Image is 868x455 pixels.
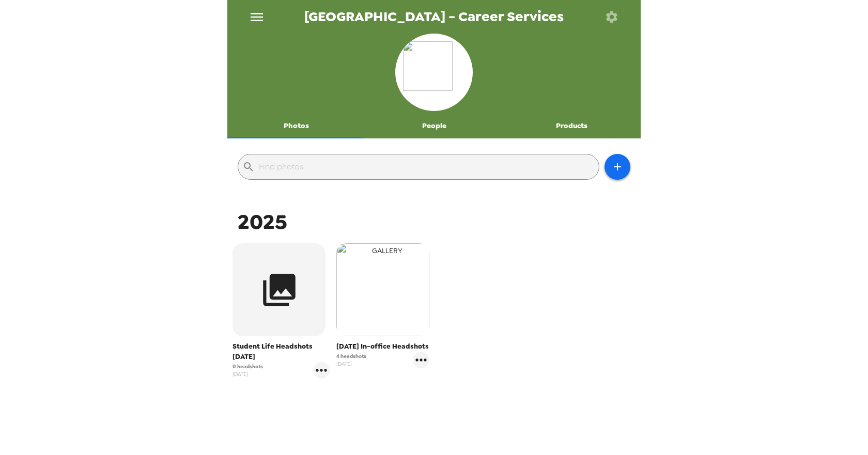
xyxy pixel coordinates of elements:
[304,10,564,24] span: [GEOGRAPHIC_DATA] - Career Services
[336,341,429,352] span: [DATE] In-office Headshots
[413,352,429,368] button: gallery menu
[503,114,641,138] button: Products
[365,114,503,138] button: People
[336,352,366,360] span: 4 headshots
[313,362,330,379] button: gallery menu
[238,208,287,236] span: 2025
[259,159,595,175] input: Find photos
[233,370,263,378] span: [DATE]
[233,341,330,362] span: Student Life Headshots [DATE]
[233,363,263,370] span: 0 headshots
[227,114,365,138] button: Photos
[336,243,429,336] img: gallery
[403,41,465,103] img: org logo
[336,360,366,368] span: [DATE]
